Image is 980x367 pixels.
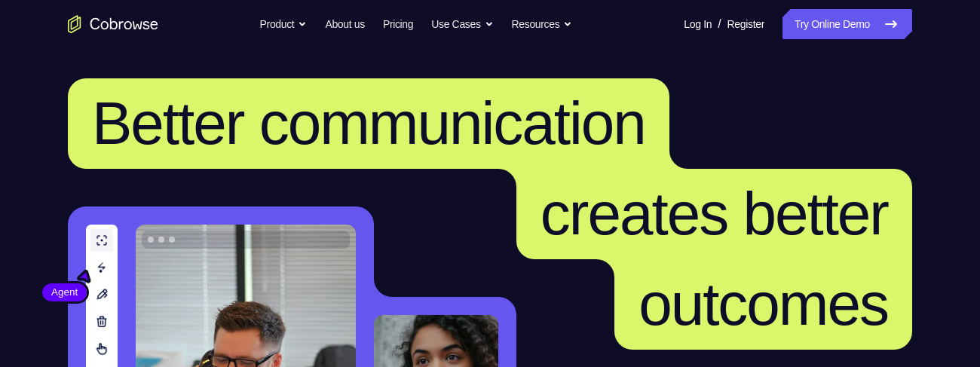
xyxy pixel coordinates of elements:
[541,180,888,247] span: creates better
[325,9,364,39] a: About us
[92,90,645,157] span: Better communication
[639,271,888,338] span: outcomes
[260,9,308,39] button: Product
[782,9,912,39] a: Try Online Demo
[68,15,158,33] a: Go to the home page
[383,9,413,39] a: Pricing
[718,15,721,33] span: /
[512,9,573,39] button: Resources
[684,9,712,39] a: Log In
[727,9,764,39] a: Register
[431,9,493,39] button: Use Cases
